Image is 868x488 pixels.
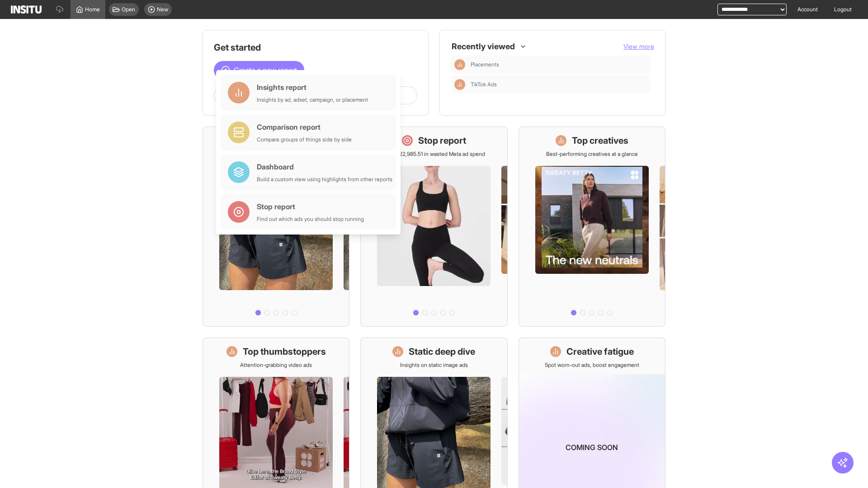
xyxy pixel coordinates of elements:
[257,161,392,172] div: Dashboard
[454,59,465,70] div: Insights
[623,42,654,51] button: View more
[234,65,297,75] span: Create a new report
[257,176,392,183] div: Build a custom view using highlights from other reports
[471,81,647,88] span: TikTok Ads
[257,96,368,103] div: Insights by ad, adset, campaign, or placement
[519,127,665,327] a: Top creativesBest-performing creatives at a glance
[157,6,168,13] span: New
[257,82,368,93] div: Insights report
[471,61,647,68] span: Placements
[257,136,352,143] div: Compare groups of things side by side
[400,361,468,369] p: Insights on static image ads
[360,127,507,327] a: Stop reportSave £22,985.51 in wasted Meta ad spend
[85,6,100,13] span: Home
[383,150,485,158] p: Save £22,985.51 in wasted Meta ad spend
[471,61,499,68] span: Placements
[257,216,364,223] div: Find out which ads you should stop running
[240,361,312,369] p: Attention-grabbing video ads
[471,81,497,88] span: TikTok Ads
[214,41,417,54] h1: Get started
[409,345,475,358] h1: Static deep dive
[214,61,304,79] button: Create a new report
[203,127,349,327] a: What's live nowSee all active ads instantly
[122,6,135,13] span: Open
[623,42,654,50] span: View more
[257,201,364,212] div: Stop report
[546,150,638,158] p: Best-performing creatives at a glance
[257,122,352,132] div: Comparison report
[243,345,326,358] h1: Top thumbstoppers
[11,5,42,14] img: Logo
[454,79,465,90] div: Insights
[572,134,628,147] h1: Top creatives
[418,134,466,147] h1: Stop report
